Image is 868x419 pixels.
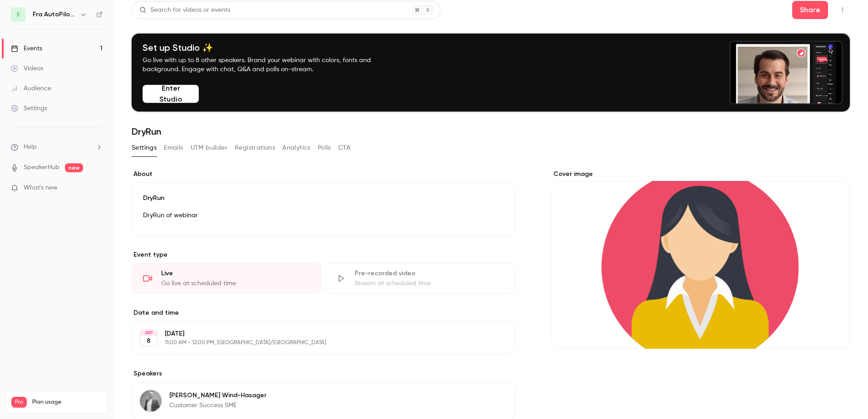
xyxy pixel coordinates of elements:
[235,141,275,155] button: Registrations
[165,329,467,338] p: [DATE]
[147,336,151,346] p: 8
[132,369,515,378] label: Speakers
[355,269,503,278] div: Pre-recorded video
[169,401,266,410] p: Customer Success SME
[33,10,76,19] h6: Fra AutoPilot til TimeLog
[132,126,850,137] h1: DryRun
[552,170,850,179] label: Cover image
[140,390,162,412] img: Jens Wind-Hasager
[165,339,467,346] p: 11:00 AM - 12:00 PM, [GEOGRAPHIC_DATA]/[GEOGRAPHIC_DATA]
[143,194,504,203] p: DryRun
[792,1,828,19] button: Share
[24,163,59,172] a: SpeakerHub
[132,308,515,317] label: Date and time
[282,141,311,155] button: Analytics
[11,84,51,93] div: Audience
[143,210,504,221] p: DryRun of webinar
[132,170,515,179] label: About
[191,141,227,155] button: UTM builder
[169,391,266,400] p: [PERSON_NAME] Wind-Hasager
[318,141,331,155] button: Polls
[132,141,157,155] button: Settings
[143,85,199,103] button: Enter Studio
[140,330,157,336] div: SEP
[355,279,503,288] div: Stream at scheduled time
[65,163,83,172] span: new
[143,42,392,53] h4: Set up Studio ✨
[11,397,27,408] span: Pro
[143,56,392,74] p: Go live with up to 8 other speakers. Brand your webinar with colors, fonts and background. Engage...
[338,141,350,155] button: CTA
[161,269,310,278] div: Live
[17,10,20,19] span: F
[132,263,321,294] div: LiveGo live at scheduled time
[11,44,42,53] div: Events
[11,142,103,152] li: help-dropdown-opener
[164,141,183,155] button: Emails
[24,183,58,193] span: What's new
[552,170,850,349] section: Cover image
[24,142,37,152] span: Help
[161,279,310,288] div: Go live at scheduled time
[325,263,515,294] div: Pre-recorded videoStream at scheduled time
[132,250,515,259] p: Event type
[11,104,47,113] div: Settings
[11,64,43,73] div: Videos
[139,5,230,15] div: Search for videos or events
[32,399,102,406] span: Plan usage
